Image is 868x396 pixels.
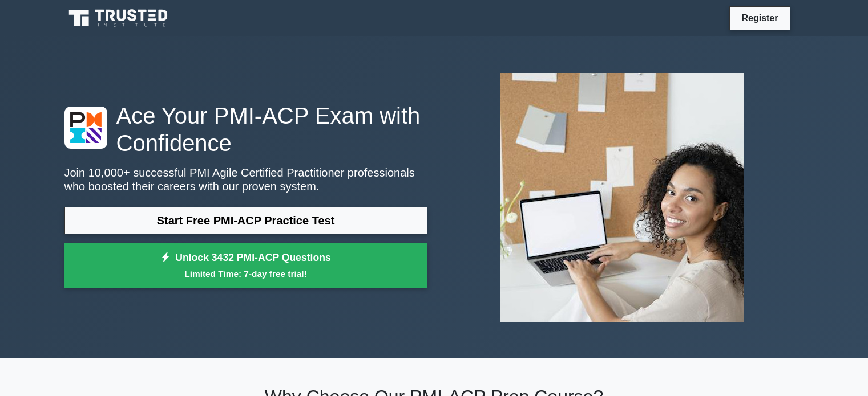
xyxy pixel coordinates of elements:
[64,243,427,288] a: Unlock 3432 PMI-ACP QuestionsLimited Time: 7-day free trial!
[79,267,413,280] small: Limited Time: 7-day free trial!
[64,207,427,234] a: Start Free PMI-ACP Practice Test
[64,166,427,193] p: Join 10,000+ successful PMI Agile Certified Practitioner professionals who boosted their careers ...
[64,102,427,157] h1: Ace Your PMI-ACP Exam with Confidence
[734,11,785,25] a: Register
